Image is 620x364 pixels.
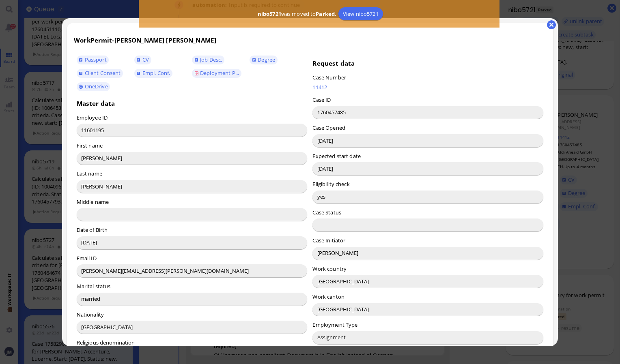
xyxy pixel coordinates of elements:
label: Date of Birth [77,226,108,233]
label: Case ID [312,96,331,103]
li: Name mismatch: Job description uses '[PERSON_NAME]' while passport and application form show '[PE... [23,94,247,113]
b: nibo5721 [258,10,281,17]
span: Degree [258,56,275,63]
label: Last name [77,170,102,177]
h3: Request data [312,59,543,67]
h3: Master data [77,99,308,107]
label: Case Status [312,209,341,216]
span: was moved to . [255,10,338,17]
a: Degree [250,56,277,64]
p: Dear Accenture, [6,8,247,17]
label: Middle name [77,198,109,206]
li: Address discrepancy: [STREET_ADDRESS] vs [STREET_ADDRESS] (job description) [23,113,247,122]
label: First name [77,142,103,149]
label: Case Number [312,74,346,81]
span: Empl. Conf. [142,69,170,77]
label: Email ID [77,255,97,262]
a: 11412 [312,84,454,91]
span: Deployment P... [200,69,239,77]
label: Case Initiator [312,237,345,244]
a: View nibo5721 [338,7,383,20]
b: Parked [316,10,335,17]
a: Deployment P... [192,69,241,78]
span: Client Consent [85,69,121,77]
label: Marital status [77,283,111,290]
span: Job Desc. [200,56,222,63]
a: Job Desc. [192,56,224,64]
h3: - [74,36,546,44]
body: Rich Text Area. Press ALT-0 for help. [6,8,247,252]
p: The p50 monthly salary for 42.0 hours per week in [GEOGRAPHIC_DATA] ([GEOGRAPHIC_DATA]) is (SECO). [6,47,247,65]
label: Work country [312,265,347,272]
label: Employee ID [77,114,108,121]
span: CV [142,56,149,63]
label: Religious denomination [77,339,135,346]
p: I hope this message finds you well. I'm writing to let you know that your requested salary calcul... [6,23,247,41]
li: Missing vacation days information in employment confirmation letter (minimum 20 days required) [23,122,247,140]
label: Case Opened [312,124,345,131]
span: [PERSON_NAME] [166,36,216,44]
label: Work canton [312,293,344,300]
label: Eligibility check [312,180,349,188]
strong: Important warnings [6,81,59,87]
strong: Heads-up: [6,72,34,78]
label: Expected start date [312,152,360,160]
span: WorkPermit [74,36,112,44]
span: Passport [85,56,107,63]
strong: 9900 CHF [75,57,101,64]
a: Empl. Conf. [134,69,172,78]
a: Client Consent [77,69,123,78]
span: [PERSON_NAME] [114,36,165,44]
label: Nationality [77,311,104,318]
li: CV language non-compliant: Document is in English instead of German ([GEOGRAPHIC_DATA] canton req... [23,140,247,158]
a: Passport [77,56,109,64]
a: OneDrive [77,82,110,91]
label: Employment Type [312,321,357,328]
a: CV [134,56,151,64]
